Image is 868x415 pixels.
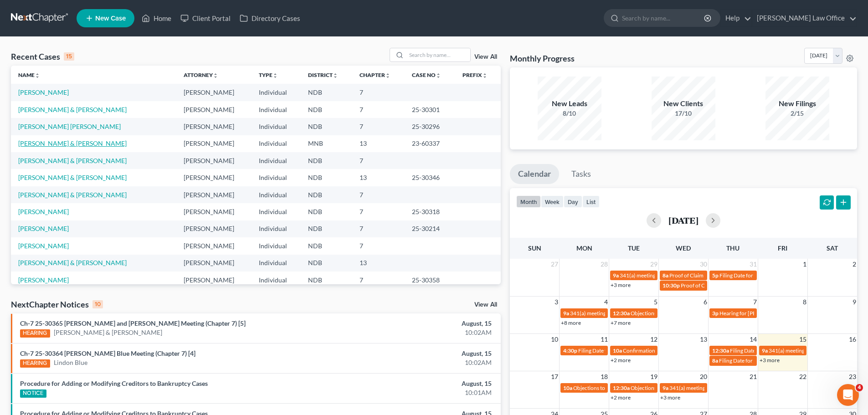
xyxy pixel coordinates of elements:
[20,359,50,368] div: HEARING
[703,297,708,307] span: 6
[765,98,829,109] div: New Filings
[20,319,246,327] a: Ch-7 25-30365 [PERSON_NAME] and [PERSON_NAME] Meeting (Chapter 7) [5]
[613,310,630,317] span: 12:30a
[352,84,405,101] td: 7
[252,255,301,272] td: Individual
[752,10,857,26] a: [PERSON_NAME] Law Office
[352,272,405,288] td: 7
[301,135,352,152] td: MNB
[726,244,740,252] span: Thu
[352,203,405,220] td: 7
[631,384,775,391] span: Objections to Discharge Due (PFMC-7) for [PERSON_NAME]
[699,371,708,382] span: 20
[405,203,455,220] td: 25-30318
[385,73,390,78] i: unfold_more
[340,349,492,358] div: August, 15
[749,371,758,382] span: 21
[252,169,301,186] td: Individual
[550,259,559,270] span: 27
[176,186,252,203] td: [PERSON_NAME]
[622,10,705,26] input: Search by name...
[18,106,127,113] a: [PERSON_NAME] & [PERSON_NAME]
[54,358,87,367] a: Lindon Blue
[20,379,208,387] a: Procedure for Adding or Modifying Creditors to Bankruptcy Cases
[541,195,564,208] button: week
[20,329,50,338] div: HEARING
[649,371,658,382] span: 19
[176,220,252,237] td: [PERSON_NAME]
[611,394,631,401] a: +2 more
[538,98,601,109] div: New Leads
[827,244,838,252] span: Sat
[564,195,582,208] button: day
[550,371,559,382] span: 17
[64,52,74,61] div: 15
[18,88,69,96] a: [PERSON_NAME]
[235,10,305,26] a: Directory Cases
[92,300,103,308] div: 10
[669,384,817,391] span: 341(a) meeting for [DEMOGRAPHIC_DATA][PERSON_NAME]
[852,259,857,270] span: 2
[405,220,455,237] td: 25-30214
[18,191,127,199] a: [PERSON_NAME] & [PERSON_NAME]
[848,334,857,345] span: 16
[798,334,807,345] span: 15
[18,259,127,266] a: [PERSON_NAME] & [PERSON_NAME]
[576,244,592,252] span: Mon
[259,72,278,78] a: Typeunfold_more
[405,101,455,118] td: 25-30301
[765,109,829,118] div: 2/15
[340,379,492,388] div: August, 15
[252,272,301,288] td: Individual
[631,310,775,317] span: Objections to Discharge Due (PFMC-7) for [PERSON_NAME]
[301,203,352,220] td: NDB
[176,152,252,169] td: [PERSON_NAME]
[582,195,600,208] button: list
[20,349,195,357] a: Ch-7 25-30364 [PERSON_NAME] Blue Meeting (Chapter 7) [4]
[712,310,719,317] span: 3p
[550,334,559,345] span: 10
[719,357,784,364] span: Filing Date for Blue, Lindon
[613,347,622,354] span: 10a
[778,244,787,252] span: Fri
[752,297,758,307] span: 7
[176,169,252,186] td: [PERSON_NAME]
[663,282,680,289] span: 10:30p
[301,152,352,169] td: NDB
[252,118,301,135] td: Individual
[563,347,577,354] span: 4:30p
[176,118,252,135] td: [PERSON_NAME]
[528,244,541,252] span: Sun
[749,259,758,270] span: 31
[352,169,405,186] td: 13
[252,101,301,118] td: Individual
[628,244,640,252] span: Tue
[176,84,252,101] td: [PERSON_NAME]
[611,282,631,288] a: +3 more
[340,328,492,337] div: 10:02AM
[308,72,338,78] a: Districtunfold_more
[699,334,708,345] span: 13
[18,242,69,250] a: [PERSON_NAME]
[352,135,405,152] td: 13
[474,302,497,308] a: View All
[405,118,455,135] td: 25-30296
[176,203,252,220] td: [PERSON_NAME]
[406,48,470,61] input: Search by name...
[352,152,405,169] td: 7
[360,72,390,78] a: Chapterunfold_more
[600,334,609,345] span: 11
[570,310,706,317] span: 341(a) meeting for [PERSON_NAME] & [PERSON_NAME]
[252,220,301,237] td: Individual
[649,259,658,270] span: 29
[660,394,680,401] a: +3 more
[340,319,492,328] div: August, 15
[516,195,541,208] button: month
[699,259,708,270] span: 30
[213,73,218,78] i: unfold_more
[600,259,609,270] span: 28
[176,10,235,26] a: Client Portal
[95,15,126,22] span: New Case
[712,272,719,279] span: 5p
[613,384,630,391] span: 12:30a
